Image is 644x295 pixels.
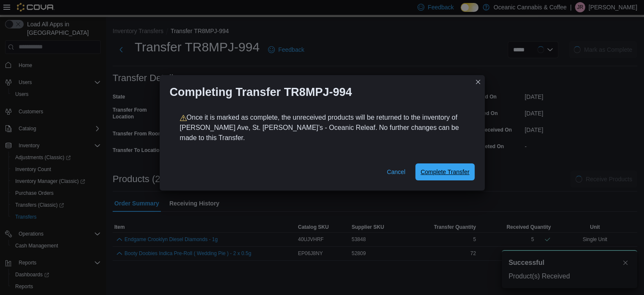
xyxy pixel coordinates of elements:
[420,168,469,176] span: Complete Transfer
[180,112,464,143] p: Once it is marked as complete, the unreceived products will be returned to the inventory of [PERS...
[384,163,409,180] button: Cancel
[415,163,474,180] button: Complete Transfer
[170,85,352,99] h1: Completing Transfer TR8MPJ-994
[387,168,406,176] span: Cancel
[473,77,483,87] button: Closes this modal window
